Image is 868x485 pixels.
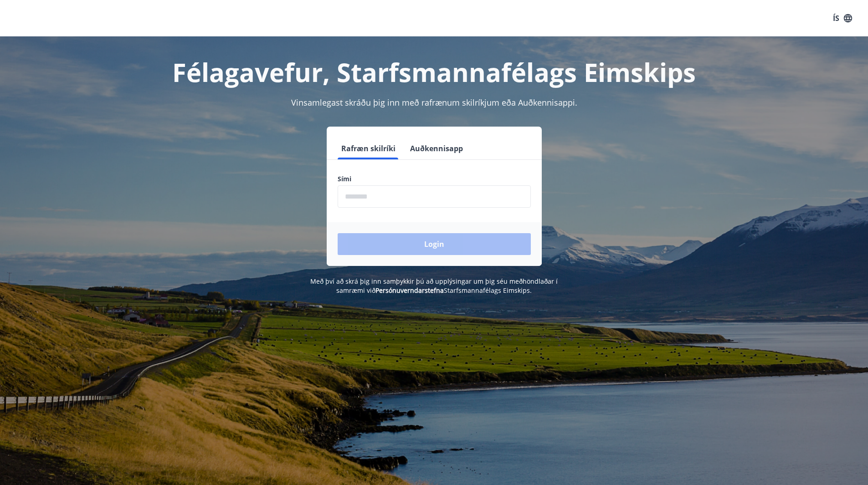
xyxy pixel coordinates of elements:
[338,174,531,184] label: Sími
[117,55,751,89] h1: Félagavefur, Starfsmannafélags Eimskips
[310,277,558,295] span: Með því að skrá þig inn samþykkir þú að upplýsingar um þig séu meðhöndlaðar í samræmi við Starfsm...
[338,138,399,159] button: Rafræn skilríki
[828,10,857,26] button: ÍS
[406,138,467,159] button: Auðkennisapp
[291,97,577,108] span: Vinsamlegast skráðu þig inn með rafrænum skilríkjum eða Auðkennisappi.
[375,286,444,295] a: Persónuverndarstefna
